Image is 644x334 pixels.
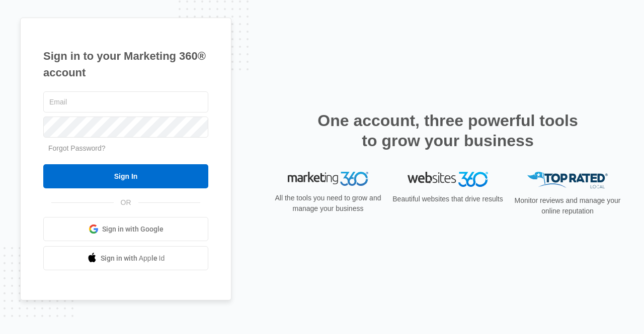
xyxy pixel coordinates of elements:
[48,144,106,152] a: Forgot Password?
[391,194,504,204] p: Beautiful websites that drive results
[43,217,208,241] a: Sign in with Google
[408,172,488,186] img: Websites 360
[114,197,138,208] span: OR
[43,48,208,81] h1: Sign in to your Marketing 360® account
[43,91,208,113] input: Email
[101,253,165,264] span: Sign in with Apple Id
[272,193,384,214] p: All the tools you need to grow and manage your business
[511,195,624,216] p: Monitor reviews and manage your online reputation
[288,172,368,186] img: Marketing 360
[102,224,164,235] span: Sign in with Google
[43,246,208,270] a: Sign in with Apple Id
[527,172,608,188] img: Top Rated Local
[43,164,208,188] input: Sign In
[314,110,581,151] h2: One account, three powerful tools to grow your business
